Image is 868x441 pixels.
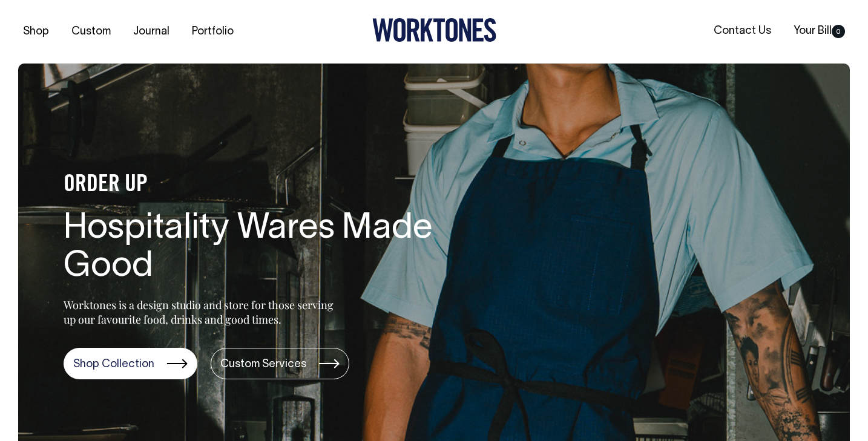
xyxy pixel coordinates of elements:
[709,21,776,41] a: Contact Us
[18,22,54,42] a: Shop
[789,21,850,41] a: Your Bill0
[832,25,845,38] span: 0
[211,348,349,379] a: Custom Services
[64,210,451,287] h1: Hospitality Wares Made Good
[187,22,238,42] a: Portfolio
[67,22,116,42] a: Custom
[64,348,197,379] a: Shop Collection
[128,22,174,42] a: Journal
[64,172,451,198] h4: ORDER UP
[64,298,339,327] p: Worktones is a design studio and store for those serving up our favourite food, drinks and good t...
